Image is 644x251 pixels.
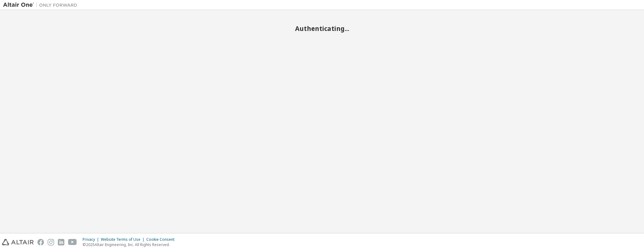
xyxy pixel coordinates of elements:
img: instagram.svg [48,239,54,245]
div: Cookie Consent [146,237,178,242]
div: Website Terms of Use [101,237,146,242]
p: © 2025 Altair Engineering, Inc. All Rights Reserved. [83,242,178,247]
img: Altair One [3,2,80,8]
img: facebook.svg [37,239,44,245]
img: altair_logo.svg [2,239,34,245]
h2: Authenticating... [3,24,641,32]
img: linkedin.svg [58,239,64,245]
div: Privacy [83,237,101,242]
img: youtube.svg [68,239,77,245]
